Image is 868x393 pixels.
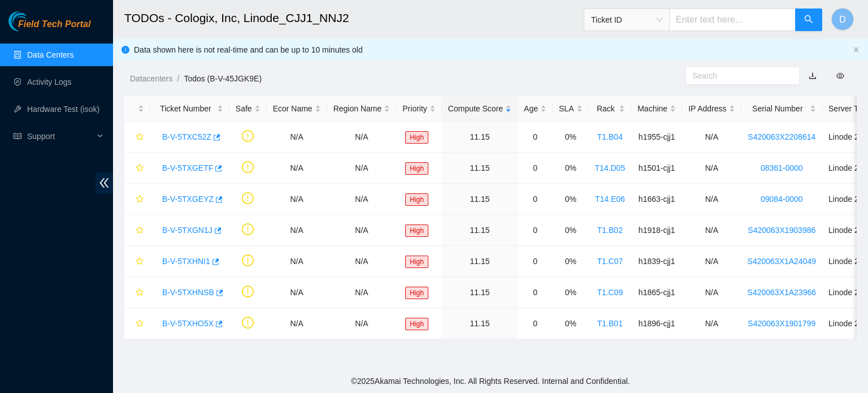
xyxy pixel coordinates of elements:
[113,369,868,393] footer: © 2025 Akamai Technologies, Inc. All Rights Reserved. Internal and Confidential.
[130,74,172,83] a: Datacenters
[631,215,682,246] td: h1918-cjj1
[553,184,588,215] td: 0%
[327,215,397,246] td: N/A
[682,153,741,184] td: N/A
[327,184,397,215] td: N/A
[761,163,803,172] a: 08361-0000
[553,215,588,246] td: 0%
[327,153,397,184] td: N/A
[518,277,553,308] td: 0
[136,133,144,142] span: star
[267,246,327,277] td: N/A
[242,254,254,266] span: exclamation-circle
[682,277,741,308] td: N/A
[518,184,553,215] td: 0
[162,257,210,266] a: B-V-5TXHNI1
[442,215,518,246] td: 11.15
[131,159,144,177] button: star
[631,308,682,339] td: h1896-cjj1
[27,77,72,87] a: Activity Logs
[553,122,588,153] td: 0%
[669,8,796,31] input: Enter text here...
[597,319,623,328] a: T1.B01
[442,308,518,339] td: 11.15
[327,308,397,339] td: N/A
[136,164,144,173] span: star
[682,122,741,153] td: N/A
[682,246,741,277] td: N/A
[631,122,682,153] td: h1955-cjj1
[518,246,553,277] td: 0
[553,277,588,308] td: 0%
[136,195,144,204] span: star
[131,190,144,208] button: star
[518,215,553,246] td: 0
[131,283,144,301] button: star
[242,161,254,173] span: exclamation-circle
[748,132,815,141] a: S420063X2208614
[136,288,144,297] span: star
[442,277,518,308] td: 11.15
[553,308,588,339] td: 0%
[853,46,860,53] span: close
[591,11,662,28] span: Ticket ID
[405,193,428,206] span: High
[831,8,854,31] button: D
[131,252,144,270] button: star
[267,153,327,184] td: N/A
[748,288,816,297] a: S420063X1A23966
[131,314,144,332] button: star
[839,12,846,27] span: D
[405,131,428,144] span: High
[595,195,625,204] a: T14.E06
[184,74,262,83] a: Todos (B-V-45JGK9E)
[242,130,254,142] span: exclamation-circle
[682,308,741,339] td: N/A
[682,215,741,246] td: N/A
[692,70,784,82] input: Search
[761,195,803,204] a: 09084-0000
[804,15,813,25] span: search
[242,286,254,297] span: exclamation-circle
[136,257,144,266] span: star
[242,192,254,204] span: exclamation-circle
[162,132,211,141] a: B-V-5TXC52Z
[162,195,214,204] a: B-V-5TXGEYZ
[518,122,553,153] td: 0
[442,184,518,215] td: 11.15
[631,153,682,184] td: h1501-cjj1
[27,50,73,59] a: Data Centers
[18,19,90,30] span: Field Tech Portal
[405,287,428,299] span: High
[27,105,99,114] a: Hardware Test (isok)
[631,246,682,277] td: h1839-cjj1
[405,318,428,330] span: High
[162,319,214,328] a: B-V-5TXHO5X
[631,277,682,308] td: h1865-cjj1
[327,122,397,153] td: N/A
[131,221,144,239] button: star
[27,125,94,148] span: Support
[267,184,327,215] td: N/A
[162,226,212,235] a: B-V-5TXGN1J
[597,257,623,266] a: T1.C07
[518,153,553,184] td: 0
[8,20,90,35] a: Akamai TechnologiesField Tech Portal
[96,172,113,193] span: double-left
[853,46,860,54] button: close
[809,71,817,80] a: download
[405,162,428,175] span: High
[682,184,741,215] td: N/A
[442,122,518,153] td: 11.15
[267,215,327,246] td: N/A
[597,288,623,297] a: T1.C09
[553,246,588,277] td: 0%
[518,308,553,339] td: 0
[136,226,144,235] span: star
[748,257,816,266] a: S420063X1A24049
[405,256,428,268] span: High
[136,319,144,329] span: star
[836,72,844,80] span: eye
[595,163,626,172] a: T14.D05
[242,317,254,329] span: exclamation-circle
